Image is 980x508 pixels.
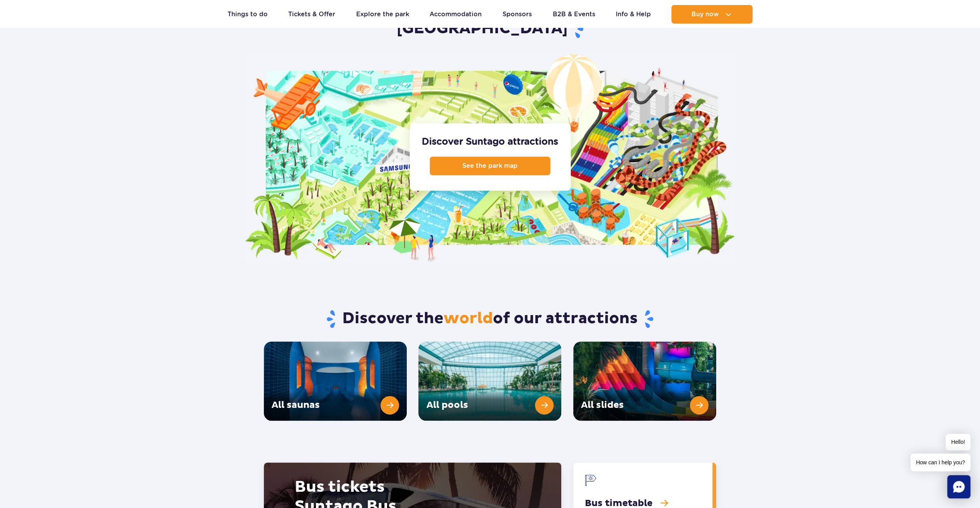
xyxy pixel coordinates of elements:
a: Sponsors [503,5,532,24]
h2: Discover the of our attractions [264,309,716,329]
span: world [443,309,493,328]
a: See the park map [430,157,550,175]
button: Buy now [671,5,752,24]
a: Tickets & Offer [288,5,335,24]
a: All saunas [264,341,407,421]
span: How can I help you? [910,453,970,471]
a: Accommodation [430,5,482,24]
span: Buy now [691,11,719,18]
a: Things to do [228,5,268,24]
a: Info & Help [616,5,651,24]
a: All pools [418,341,561,421]
span: Hello! [946,434,970,450]
a: B2B & Events [552,5,595,24]
span: See the park map [462,163,518,169]
div: Chat [947,475,970,498]
a: Explore the park [356,5,409,24]
a: All slides [573,341,716,421]
strong: Discover Suntago attractions [422,136,558,147]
